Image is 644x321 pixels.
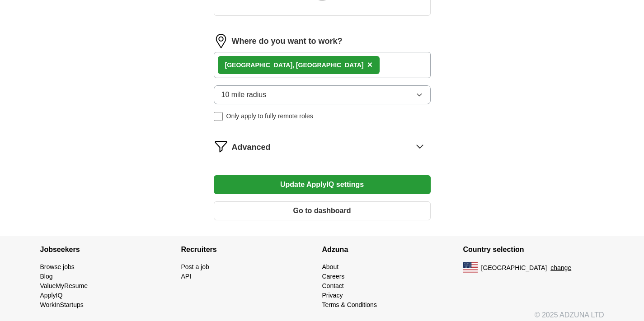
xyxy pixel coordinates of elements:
[322,292,343,299] a: Privacy
[214,201,431,220] button: Go to dashboard
[40,292,63,299] a: ApplyIQ
[214,175,431,194] button: Update ApplyIQ settings
[463,262,478,273] img: US flag
[367,60,372,70] span: ×
[322,263,339,270] a: About
[463,237,604,262] h4: Country selection
[40,273,53,280] a: Blog
[40,263,75,270] a: Browse jobs
[181,273,192,280] a: API
[322,273,345,280] a: Careers
[322,282,344,289] a: Contact
[481,263,547,273] span: [GEOGRAPHIC_DATA]
[214,112,223,121] input: Only apply to fully remote roles
[221,89,267,100] span: 10 mile radius
[181,263,209,270] a: Post a job
[550,263,571,273] button: change
[322,301,377,308] a: Terms & Conditions
[214,34,228,48] img: location.png
[225,60,364,70] div: [GEOGRAPHIC_DATA], [GEOGRAPHIC_DATA]
[214,85,431,104] button: 10 mile radius
[232,141,271,154] span: Advanced
[40,282,88,289] a: ValueMyResume
[232,35,343,47] label: Where do you want to work?
[40,301,84,308] a: WorkInStartups
[367,58,372,72] button: ×
[226,112,313,121] span: Only apply to fully remote roles
[214,139,228,154] img: filter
